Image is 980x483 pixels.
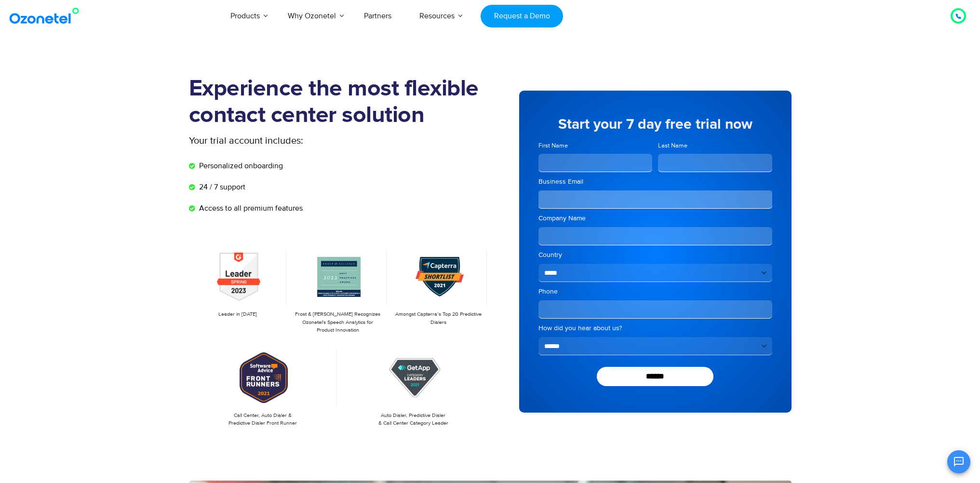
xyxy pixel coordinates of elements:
[194,310,282,319] p: Leader in [DATE]
[197,181,245,193] span: 24 / 7 support
[538,117,772,132] h5: Start your 7 day free trial now
[189,76,490,129] h1: Experience the most flexible contact center solution
[394,310,482,326] p: Amongst Capterra’s Top 20 Predictive Dialers
[344,412,483,428] p: Auto Dialer, Predictive Dialer & Call Center Category Leader
[538,287,772,296] label: Phone
[658,141,772,150] label: Last Name
[197,160,283,172] span: Personalized onboarding
[538,177,772,187] label: Business Email
[538,323,772,333] label: How did you hear about us?
[538,141,653,150] label: First Name
[197,202,303,214] span: Access to all premium features
[189,134,418,148] p: Your trial account includes:
[194,412,332,428] p: Call Center, Auto Dialer & Predictive Dialer Front Runner
[294,310,382,335] p: Frost & [PERSON_NAME] Recognizes Ozonetel's Speech Analytics for Product Innovation
[481,5,563,27] a: Request a Demo
[947,450,970,473] button: Open chat
[538,214,772,223] label: Company Name
[538,250,772,260] label: Country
